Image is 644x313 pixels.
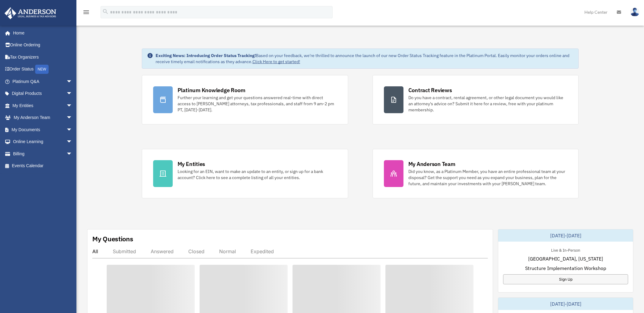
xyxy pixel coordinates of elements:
a: Digital Productsarrow_drop_down [4,88,82,100]
div: Do you have a contract, rental agreement, or other legal document you would like an attorney's ad... [408,95,568,113]
a: My Documentsarrow_drop_down [4,124,82,136]
span: arrow_drop_down [66,112,79,124]
div: Contract Reviews [408,86,452,94]
a: Platinum Knowledge Room Further your learning and get your questions answered real-time with dire... [142,75,348,124]
div: Platinum Knowledge Room [178,86,245,94]
div: My Entities [178,160,205,168]
div: All [92,248,98,254]
div: Submitted [113,248,136,254]
div: Looking for an EIN, want to make an update to an entity, or sign up for a bank account? Click her... [178,168,337,181]
a: Events Calendar [4,160,82,172]
img: User Pic [630,8,639,16]
div: Normal [219,248,236,254]
div: Closed [188,248,204,254]
span: [GEOGRAPHIC_DATA], [US_STATE] [528,255,603,262]
a: Contract Reviews Do you have a contract, rental agreement, or other legal document you would like... [373,75,579,124]
div: My Questions [92,234,133,243]
div: My Anderson Team [408,160,455,168]
a: My Anderson Team Did you know, as a Platinum Member, you have an entire professional team at your... [373,149,579,198]
img: Anderson Advisors Platinum Portal [3,7,58,19]
a: Online Learningarrow_drop_down [4,136,82,148]
div: Live & In-Person [546,246,585,253]
a: Sign Up [503,274,628,284]
a: My Anderson Teamarrow_drop_down [4,112,82,124]
a: menu [83,11,90,16]
div: [DATE]-[DATE] [498,229,633,242]
a: Online Ordering [4,39,82,51]
span: arrow_drop_down [66,99,79,112]
strong: Exciting News: Introducing Order Status Tracking! [156,53,256,58]
div: Did you know, as a Platinum Member, you have an entire professional team at your disposal? Get th... [408,168,568,187]
div: NEW [35,65,49,74]
i: menu [83,9,90,16]
div: Answered [151,248,174,254]
span: arrow_drop_down [66,148,79,160]
div: [DATE]-[DATE] [498,298,633,310]
div: Expedited [251,248,274,254]
span: arrow_drop_down [66,124,79,136]
a: Home [4,27,79,39]
div: Based on your feedback, we're thrilled to announce the launch of our new Order Status Tracking fe... [156,52,574,65]
a: Platinum Q&Aarrow_drop_down [4,75,82,88]
span: arrow_drop_down [66,136,79,148]
a: Click Here to get started! [252,59,300,64]
span: arrow_drop_down [66,88,79,100]
i: search [102,8,109,15]
a: My Entities Looking for an EIN, want to make an update to an entity, or sign up for a bank accoun... [142,149,348,198]
a: My Entitiesarrow_drop_down [4,99,82,112]
span: Structure Implementation Workshop [525,264,606,272]
div: Further your learning and get your questions answered real-time with direct access to [PERSON_NAM... [178,95,337,113]
a: Order StatusNEW [4,63,82,76]
a: Tax Organizers [4,51,82,63]
a: Billingarrow_drop_down [4,148,82,160]
span: arrow_drop_down [66,75,79,88]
